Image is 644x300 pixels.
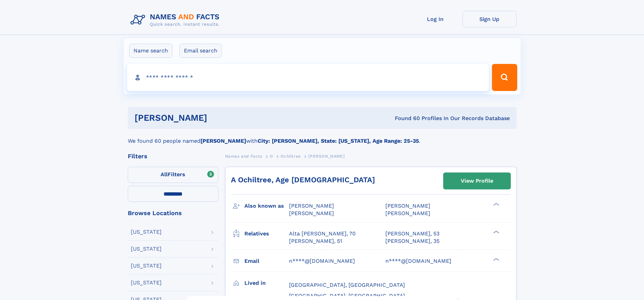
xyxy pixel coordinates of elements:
[289,230,356,237] a: Alta [PERSON_NAME], 70
[308,154,344,159] span: [PERSON_NAME]
[461,173,493,189] div: View Profile
[289,282,405,288] span: [GEOGRAPHIC_DATA], [GEOGRAPHIC_DATA]
[161,171,168,178] span: All
[131,280,162,285] div: [US_STATE]
[128,210,218,216] div: Browse Locations
[289,203,334,209] span: [PERSON_NAME]
[128,129,517,145] div: We found 60 people named with .
[270,154,273,159] span: O
[281,152,301,160] a: Ochiltree
[180,44,222,58] label: Email search
[244,200,289,212] h3: Also known as
[225,152,262,160] a: Names and Facts
[128,153,218,159] div: Filters
[200,138,246,144] b: [PERSON_NAME]
[492,64,517,91] button: Search Button
[281,154,301,159] span: Ochiltree
[131,229,162,235] div: [US_STATE]
[244,255,289,267] h3: Email
[462,11,517,27] a: Sign Up
[231,176,375,184] a: A Ochiltree, Age [DEMOGRAPHIC_DATA]
[385,203,430,209] span: [PERSON_NAME]
[135,114,301,122] h1: [PERSON_NAME]
[128,11,225,29] img: Logo Names and Facts
[385,210,430,216] span: [PERSON_NAME]
[385,230,439,237] a: [PERSON_NAME], 53
[244,277,289,289] h3: Lived in
[289,237,342,245] a: [PERSON_NAME], 51
[127,64,489,91] input: search input
[289,210,334,216] span: [PERSON_NAME]
[289,293,405,299] span: [GEOGRAPHIC_DATA], [GEOGRAPHIC_DATA]
[129,44,172,58] label: Name search
[258,138,419,144] b: City: [PERSON_NAME], State: [US_STATE], Age Range: 25-35
[492,257,500,261] div: ❯
[492,202,500,207] div: ❯
[270,152,273,160] a: O
[131,246,162,252] div: [US_STATE]
[444,173,510,189] a: View Profile
[301,115,510,122] div: Found 60 Profiles In Our Records Database
[385,237,439,245] a: [PERSON_NAME], 35
[408,11,462,27] a: Log In
[244,228,289,239] h3: Relatives
[131,263,162,269] div: [US_STATE]
[128,167,218,183] label: Filters
[492,230,500,234] div: ❯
